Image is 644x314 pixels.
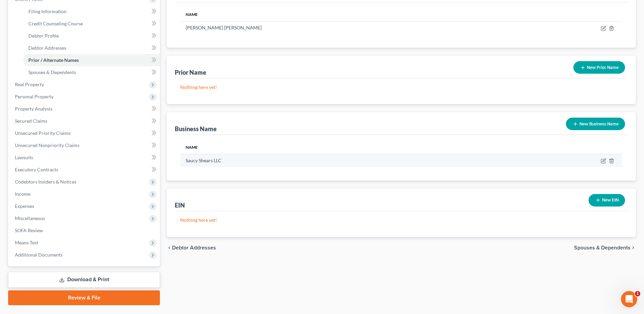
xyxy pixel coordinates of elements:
div: Prior Name [175,68,206,76]
span: Spouses & Dependents [574,245,630,250]
span: Codebtors Insiders & Notices [15,179,76,185]
p: Nothing here yet! [180,217,622,223]
span: 1 [635,291,640,296]
th: Name [180,8,517,21]
span: SOFA Review [15,227,43,233]
a: Unsecured Priority Claims [9,127,160,139]
a: Credit Counseling Course [23,18,160,30]
a: Executory Contracts [9,164,160,176]
span: Additional Documents [15,252,63,258]
button: Spouses & Dependents chevron_right [574,245,636,250]
a: Prior / Alternate Names [23,54,160,66]
button: chevron_left Debtor Addresses [167,245,216,250]
th: Name [180,140,460,154]
span: Debtor Profile [28,33,59,39]
p: Nothing here yet! [180,84,622,91]
span: Expenses [15,203,34,209]
span: Property Analysis [15,106,52,112]
span: Executory Contracts [15,167,58,172]
a: Filing Information [23,5,160,18]
button: New Business Name [566,118,625,130]
span: Spouses & Dependents [28,69,76,75]
a: Unsecured Nonpriority Claims [9,139,160,151]
span: Means Test [15,240,38,245]
span: Lawsuits [15,154,33,160]
a: SOFA Review [9,224,160,237]
div: EIN [175,201,185,209]
span: Income [15,191,30,197]
button: New Prior Name [573,61,625,74]
a: Secured Claims [9,115,160,127]
i: chevron_left [167,245,172,250]
span: Debtor Addresses [172,245,216,250]
span: Credit Counseling Course [28,21,83,26]
span: Unsecured Priority Claims [15,130,71,136]
span: Personal Property [15,94,53,99]
button: New EIN [589,194,625,207]
span: Miscellaneous [15,215,45,221]
i: chevron_right [630,245,636,250]
span: Debtor Addresses [28,45,66,51]
span: Prior / Alternate Names [28,57,79,63]
a: Debtor Profile [23,30,160,42]
span: Real Property [15,81,44,87]
a: Debtor Addresses [23,42,160,54]
div: Business Name [175,125,217,133]
a: Lawsuits [9,151,160,164]
iframe: Intercom live chat [621,291,637,307]
a: Property Analysis [9,103,160,115]
td: Saucy Shears LLC [180,154,460,167]
span: Secured Claims [15,118,47,124]
a: Download & Print [8,272,160,288]
span: Filing Information [28,8,67,14]
td: [PERSON_NAME] [PERSON_NAME] [180,21,517,34]
a: Spouses & Dependents [23,66,160,78]
span: Unsecured Nonpriority Claims [15,142,79,148]
a: Review & File [8,290,160,305]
